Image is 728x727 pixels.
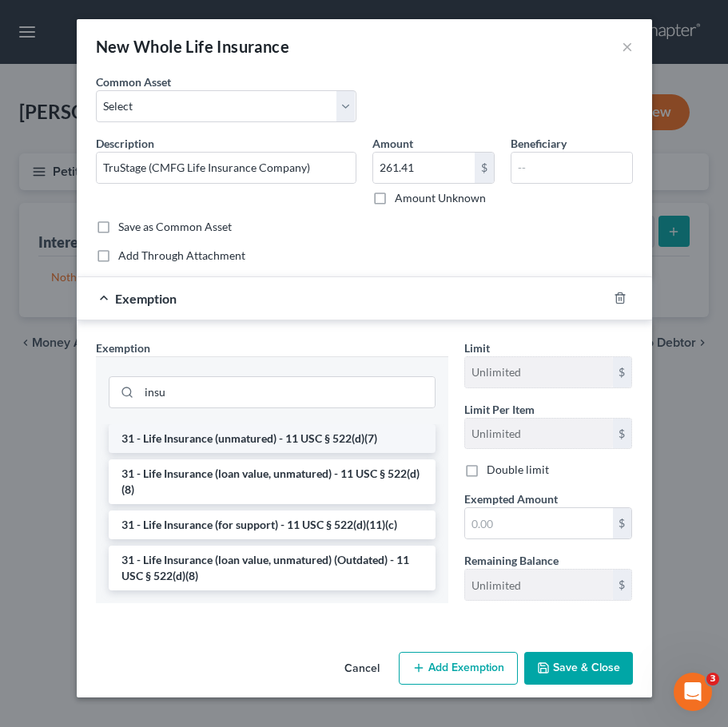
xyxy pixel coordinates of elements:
[465,508,613,538] input: 0.00
[373,153,475,183] input: 0.00
[332,654,392,685] button: Cancel
[115,291,177,306] span: Exemption
[464,552,559,569] label: Remaining Balance
[524,652,633,685] button: Save & Close
[475,153,494,183] div: $
[465,570,613,600] input: --
[464,341,490,355] span: Limit
[706,673,719,685] span: 3
[395,190,486,206] label: Amount Unknown
[139,377,435,407] input: Search exemption rules...
[118,219,232,235] label: Save as Common Asset
[109,510,436,539] li: 31 - Life Insurance (for support) - 11 USC § 522(d)(11)(c)
[622,37,633,56] button: ×
[372,135,413,152] label: Amount
[487,462,549,478] label: Double limit
[464,401,535,418] label: Limit Per Item
[613,357,632,387] div: $
[109,459,436,504] li: 31 - Life Insurance (loan value, unmatured) - 11 USC § 522(d)(8)
[96,73,171,90] label: Common Asset
[511,135,567,152] label: Beneficiary
[674,673,712,711] iframe: Intercom live chat
[613,570,632,600] div: $
[96,35,290,58] div: New Whole Life Insurance
[118,248,245,264] label: Add Through Attachment
[96,341,150,355] span: Exemption
[109,424,436,453] li: 31 - Life Insurance (unmatured) - 11 USC § 522(d)(7)
[109,546,436,590] li: 31 - Life Insurance (loan value, unmatured) (Outdated) - 11 USC § 522(d)(8)
[399,652,518,685] button: Add Exemption
[613,508,632,538] div: $
[464,492,558,506] span: Exempted Amount
[465,419,613,449] input: --
[97,153,356,183] input: Describe...
[613,419,632,449] div: $
[465,357,613,387] input: --
[96,137,154,150] span: Description
[511,153,632,183] input: --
